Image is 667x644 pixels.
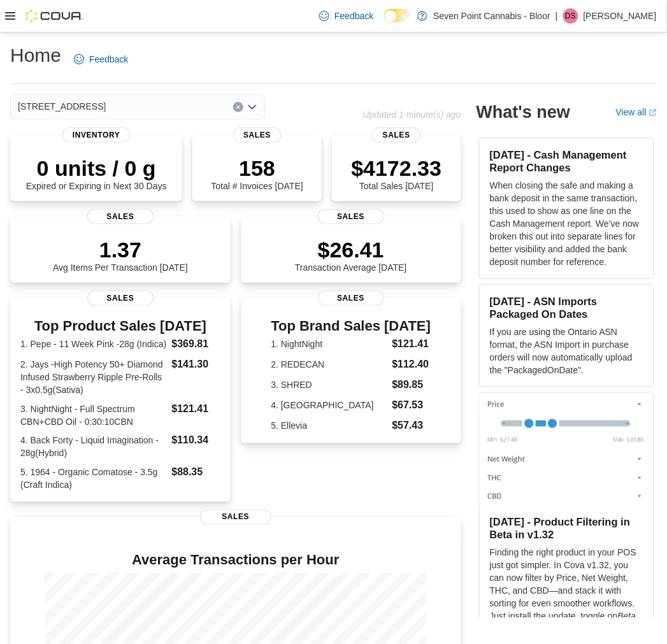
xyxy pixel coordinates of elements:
[20,434,166,460] dt: 4. Back Forty - Liquid Imagination - 28g(Hybrid)
[352,155,442,191] div: Total Sales [DATE]
[20,466,166,492] dt: 5. 1964 - Organic Comatose - 3.5g (Craft Indica)
[20,403,166,428] dt: 3. NightNight - Full Spectrum CBN+CBD Oil - 0:30:10CBN
[247,102,257,112] button: Open list of options
[373,127,420,143] span: Sales
[566,8,577,24] span: DS
[271,318,431,334] h3: Top Brand Sales [DATE]
[271,358,387,371] dt: 2. REDECAN
[87,290,154,306] span: Sales
[211,155,303,191] div: Total # Invoices [DATE]
[490,295,643,320] h3: [DATE] - ASN Imports Packaged On Dates
[392,336,431,352] dd: $121.41
[171,465,220,480] dd: $88.35
[392,377,431,392] dd: $89.85
[318,290,384,306] span: Sales
[53,237,188,273] div: Avg Items Per Transaction [DATE]
[352,155,442,181] p: $4172.33
[434,8,551,24] p: Seven Point Cannabis - Bloor
[384,9,411,22] input: Dark Mode
[53,237,188,262] p: 1.37
[318,209,384,224] span: Sales
[584,8,657,24] p: [PERSON_NAME]
[556,8,558,24] p: |
[171,357,220,372] dd: $141.30
[334,10,373,22] span: Feedback
[490,516,643,541] h3: [DATE] - Product Filtering in Beta in v1.32
[26,155,167,181] p: 0 units / 0 g
[10,43,61,68] h1: Home
[18,99,106,114] span: [STREET_ADDRESS]
[171,401,220,417] dd: $121.41
[171,433,220,448] dd: $110.34
[89,53,128,66] span: Feedback
[69,47,133,72] a: Feedback
[295,237,407,273] div: Transaction Average [DATE]
[271,378,387,391] dt: 3. SHRED
[490,326,643,376] p: If you are using the Ontario ASN format, the ASN Import in purchase orders will now automatically...
[314,3,378,29] a: Feedback
[649,109,657,117] svg: External link
[25,10,83,22] img: Cova
[20,338,166,350] dt: 1. Pepe - 11 Week Pink -28g (Indica)
[87,209,154,224] span: Sales
[20,318,220,334] h3: Top Product Sales [DATE]
[490,148,643,174] h3: [DATE] - Cash Management Report Changes
[295,237,407,262] p: $26.41
[233,102,243,112] button: Clear input
[616,107,657,117] a: View allExternal link
[233,127,281,143] span: Sales
[392,418,431,433] dd: $57.43
[20,553,451,568] h4: Average Transactions per Hour
[392,357,431,372] dd: $112.40
[211,155,303,181] p: 158
[62,127,131,143] span: Inventory
[26,155,167,191] div: Expired or Expiring in Next 30 Days
[200,510,271,525] span: Sales
[477,102,570,122] h2: What's new
[490,179,643,268] p: When closing the safe and making a bank deposit in the same transaction, this used to show as one...
[271,338,387,350] dt: 1. NightNight
[271,419,387,432] dt: 5. Ellevia
[271,399,387,411] dt: 4. [GEOGRAPHIC_DATA]
[20,358,166,396] dt: 2. Jays -High Potency 50+ Diamond Infused Strawberry Ripple Pre-Rolls - 3x0.5g(Sativa)
[363,110,461,120] p: Updated 1 minute(s) ago
[563,8,578,24] div: Dayna Sawyer
[171,336,220,352] dd: $369.81
[392,397,431,413] dd: $67.53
